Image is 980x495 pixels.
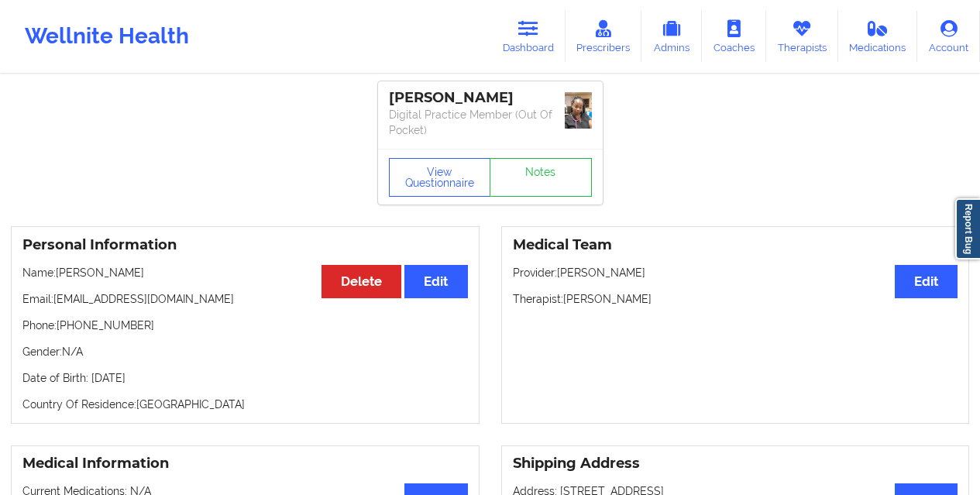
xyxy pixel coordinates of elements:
[917,11,980,62] a: Account
[22,455,468,473] h3: Medical Information
[389,89,592,107] div: [PERSON_NAME]
[838,11,918,62] a: Medications
[513,265,958,280] p: Provider: [PERSON_NAME]
[895,265,958,298] button: Edit
[766,11,838,62] a: Therapists
[404,265,467,298] button: Edit
[22,397,468,412] p: Country Of Residence: [GEOGRAPHIC_DATA]
[565,92,592,129] img: aa8b1968-6791-43cb-a894-7d21b33aad6a_23f6c294-5c86-40e1-a3be-92203940fbcd1000003390.jpg
[389,158,491,197] button: View Questionnaire
[513,236,958,254] h3: Medical Team
[322,265,401,298] button: Delete
[955,198,980,260] a: Report Bug
[490,158,592,197] a: Notes
[491,11,566,62] a: Dashboard
[702,11,766,62] a: Coaches
[389,107,592,138] p: Digital Practice Member (Out Of Pocket)
[22,344,468,359] p: Gender: N/A
[513,455,958,473] h3: Shipping Address
[566,11,642,62] a: Prescribers
[22,370,468,386] p: Date of Birth: [DATE]
[513,291,958,307] p: Therapist: [PERSON_NAME]
[641,11,702,62] a: Admins
[22,265,468,280] p: Name: [PERSON_NAME]
[22,291,468,307] p: Email: [EMAIL_ADDRESS][DOMAIN_NAME]
[22,318,468,333] p: Phone: [PHONE_NUMBER]
[22,236,468,254] h3: Personal Information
